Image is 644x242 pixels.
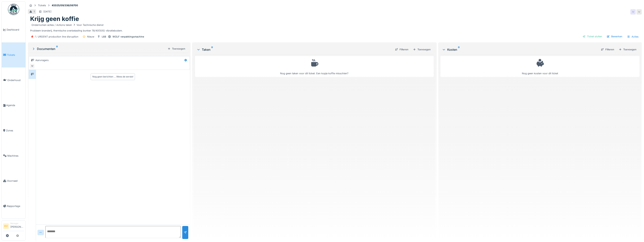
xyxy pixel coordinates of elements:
img: Badge_color-CXgf-gQk.svg [8,4,19,15]
strong: #2025/09/336/06700 [50,4,80,7]
span: Onderhoud [7,78,24,82]
div: IV [636,9,642,15]
span: Rapportage [7,204,24,208]
span: Voorraad [7,179,24,183]
div: Filteren [394,47,410,52]
div: Taken [197,47,392,52]
div: Kosten [442,47,598,52]
sup: 0 [56,47,58,51]
div: Ticket sluiten [581,34,604,39]
div: 1 [34,10,35,13]
div: L68 [102,35,106,38]
a: Tickets [2,42,25,68]
div: Filteren [599,47,616,52]
div: IV [630,9,636,15]
a: Rapportage [2,194,25,219]
span: Tickets [7,53,24,57]
a: Voorraad [2,168,25,194]
div: Nog geen berichten … Wees de eerste! [92,75,133,78]
a: Dashboard [2,17,25,42]
h1: Krijg geen koffie [30,15,79,22]
div: Probleem branderij, thermische overbelasting bunker 78/40(505) vibratiebodem. [30,23,639,32]
span: Dashboard [7,28,24,31]
div: Toevoegen [411,47,432,52]
div: Ondernomen acties / Actions taken Voor Technische dienst [31,23,103,27]
div: WOLF verpakkingsmachine [113,35,144,38]
a: Machines [2,143,25,168]
a: KV Manager[PERSON_NAME] [3,222,24,231]
div: Aanvragers [35,58,49,62]
div: Acties [625,34,640,39]
div: Manager [10,222,24,225]
div: Toevoegen [617,47,638,52]
div: Nog geen kosten voor dit ticket [443,58,637,75]
li: KV [3,223,9,229]
div: Documenten [32,47,166,51]
a: Zones [2,118,25,143]
sup: 0 [458,47,460,52]
a: Agenda [2,93,25,118]
div: Toevoegen [166,46,187,51]
div: Nieuw [87,35,94,38]
div: Tickets [38,4,46,7]
li: [PERSON_NAME] [10,222,24,230]
div: Nog geen taken voor dit ticket. Een kopje koffie misschien? [198,58,431,75]
sup: 0 [211,47,213,52]
div: [DATE] [43,10,51,13]
span: Machines [7,154,24,158]
div: Bewerken [605,34,624,39]
div: IV [30,64,35,69]
span: Zones [6,129,24,132]
div: 1. URGENT production line disruption [35,35,78,38]
a: Onderhoud [2,67,25,93]
span: Agenda [6,103,24,107]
